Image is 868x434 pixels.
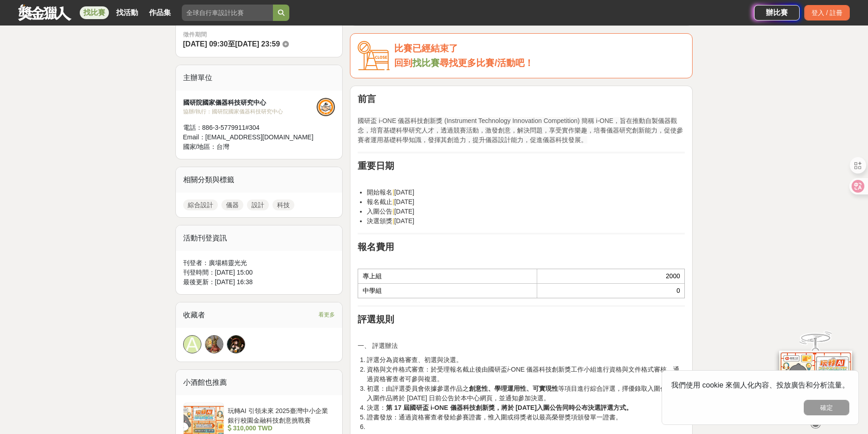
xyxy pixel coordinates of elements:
img: Avatar [205,336,223,353]
li: 資格與文件格式審查：於受理報名截止後由國研盃 -ONE 儀器科技創新獎工作小組進行資格與文件格式審核。通過資格審查者可參與複選。 [367,365,685,384]
div: 小酒館也推薦 [176,370,343,395]
td: 2000 [537,269,685,284]
a: 辦比賽 [754,5,800,20]
a: 找比賽 [412,58,440,68]
span: | [392,217,394,225]
span: 尋找更多比賽/活動吧！ [440,58,534,68]
div: 協辦/執行： 國研院國家儀器科技研究中心 [183,107,317,116]
div: 刊登時間： [DATE] 15:00 [183,268,335,277]
span: | [392,189,394,196]
td: 專上組 [358,269,537,284]
img: Icon [358,41,390,71]
span: 國家/地區： [183,143,217,150]
span: 我們使用 cookie 來個人化內容、投放廣告和分析流量。 [671,381,849,389]
span: 回到 [394,58,412,68]
span: 徵件期間 [183,31,207,38]
div: 玩轉AI 引領未來 2025臺灣中小企業銀行校園金融科技創意挑戰賽 [228,406,332,424]
strong: 報名費用 [358,242,394,252]
a: 找比賽 [80,6,109,19]
span: 至 [228,40,235,48]
div: 刊登者： 廣場精靈光光 [183,258,335,268]
i: i [507,366,508,373]
a: 找活動 [113,6,142,19]
div: 310,000 TWD [228,424,332,433]
td: 0 [537,284,685,298]
a: A [183,335,201,353]
td: 中學組 [358,284,537,298]
strong: 重要日期 [358,161,394,171]
div: 活動刊登資訊 [176,225,343,251]
span: 收藏者 [183,311,205,319]
li: 開始報名 [DATE] [367,188,685,197]
li: 決選頒獎 [DATE] [367,216,685,226]
strong: 創意性、學理運用性、可實現性 [469,385,558,392]
a: Avatar [205,335,223,353]
span: 國研盃 i-ONE 儀器科技創新獎 (Instrument Technology Innovation Competition) 簡稱 i-ONE，旨在推動自製儀器觀念，培育基礎科學研究人才，透... [358,117,683,143]
div: 比賽已經結束了 [394,41,685,56]
li: 決選： [367,403,685,413]
span: [DATE] 09:30 [183,40,228,48]
p: 一、 評選辦法 [358,341,685,351]
img: Avatar [227,336,245,353]
div: 相關分類與標籤 [176,167,343,193]
li: 證書發放：通過資格審查者發給參賽證書，惟入圍或得獎者以最高榮譽獎項頒發單一證書。 [367,413,685,422]
div: 國研院國家儀器科技研究中心 [183,98,317,107]
a: Avatar [227,335,245,353]
button: 確定 [804,400,849,415]
span: | [392,198,394,205]
div: 主辦單位 [176,65,343,91]
span: [DATE] 23:59 [235,40,280,48]
li: 入圍公告 [DATE] [367,207,685,216]
div: 最後更新： [DATE] 16:38 [183,277,335,287]
a: 科技 [272,199,294,210]
strong: 評選規則 [358,314,394,324]
input: 全球自行車設計比賽 [182,5,273,21]
strong: 第 17 屆國研盃 i-ONE 儀器科技創新獎，將於 [DATE]入圍公告同時公布決選評選方式。 [386,404,632,411]
a: 儀器 [221,199,243,210]
div: 電話： 886-3-5779911#304 [183,123,317,133]
span: 台灣 [216,143,229,150]
a: 作品集 [145,6,175,19]
a: 綜合設計 [183,199,218,210]
a: 設計 [247,199,269,210]
div: 登入 / 註冊 [804,5,850,20]
li: 評選分為資格審查、初選與決選。 [367,355,685,365]
span: | [392,208,394,215]
strong: 前言 [358,94,376,104]
span: 看更多 [318,310,335,320]
div: Email： [EMAIL_ADDRESS][DOMAIN_NAME] [183,133,317,142]
img: d2146d9a-e6f6-4337-9592-8cefde37ba6b.png [779,350,852,411]
li: 初選：由評選委員會依據參選作品之 等項目進行綜合評選，擇優錄取入圍作品。入圍作品將於 [DATE] 日前公告於本中心網頁，並通知參加決選。 [367,384,685,403]
li: 報名截止 [DATE] [367,197,685,207]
